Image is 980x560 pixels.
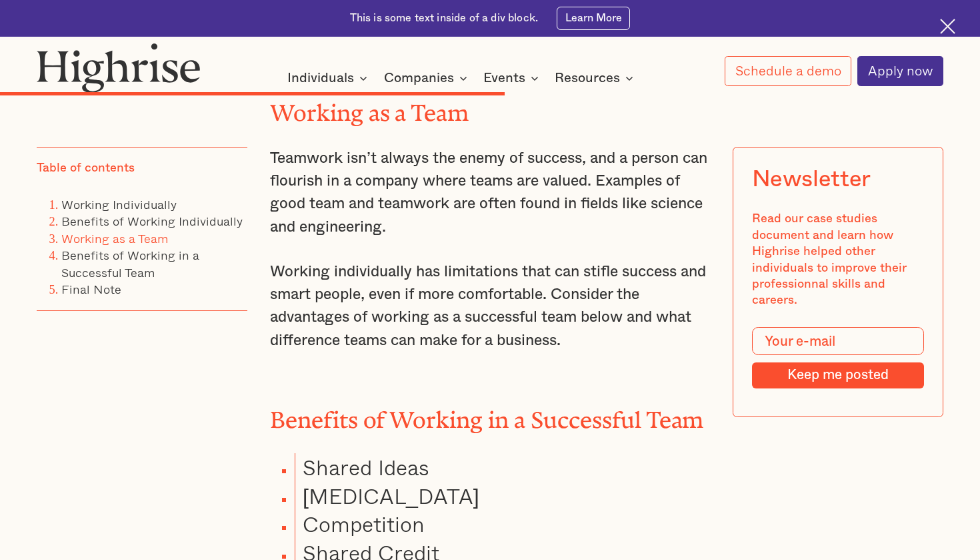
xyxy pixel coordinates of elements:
[270,401,710,427] h2: Benefits of Working in a Successful Team
[725,56,851,86] a: Schedule a demo
[270,260,710,352] p: Working individually has limitations that can stifle success and smart people, even if more comfo...
[270,94,710,120] h2: Working as a Team
[61,229,168,248] a: Working as a Team
[287,70,354,86] div: Individuals
[61,280,121,298] a: Final Note
[857,56,943,86] a: Apply now
[37,43,201,92] img: Highrise logo
[295,482,711,511] li: [MEDICAL_DATA]
[752,212,925,310] div: Read our case studies document and learn how Highrise helped other individuals to improve their p...
[37,160,135,176] div: Table of contents
[483,70,543,86] div: Events
[555,70,620,86] div: Resources
[557,7,631,30] a: Learn More
[384,70,454,86] div: Companies
[940,19,955,34] img: Cross icon
[287,70,371,86] div: Individuals
[295,453,711,482] li: Shared Ideas
[350,11,538,26] div: This is some text inside of a div block.
[384,70,471,86] div: Companies
[295,510,711,539] li: Competition
[61,212,243,231] a: Benefits of Working Individually
[555,70,637,86] div: Resources
[61,246,199,281] a: Benefits of Working in a Successful Team
[483,70,525,86] div: Events
[61,195,177,214] a: Working Individually
[752,166,871,193] div: Newsletter
[270,147,710,239] p: Teamwork isn’t always the enemy of success, and a person can flourish in a company where teams ar...
[752,328,925,355] input: Your e-mail
[752,363,925,389] input: Keep me posted
[752,328,925,388] form: Modal Form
